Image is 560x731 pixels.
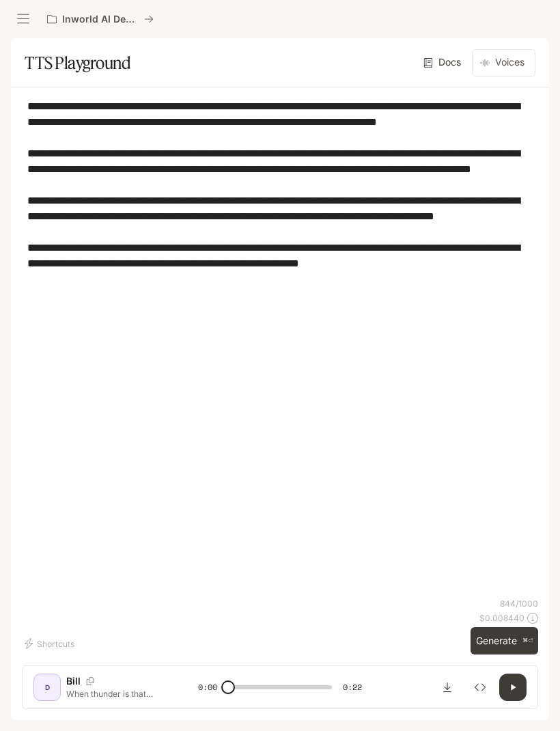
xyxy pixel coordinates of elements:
[343,680,362,694] span: 0:22
[66,688,165,700] p: When thunder is that close, it doesn’t just sound loud — it feels loud. It shakes the air, the gr...
[81,677,100,685] button: Copy Voice ID
[421,49,466,77] a: Docs
[11,7,36,31] button: open drawer
[25,49,130,77] h1: TTS Playground
[472,49,535,77] button: Voices
[479,612,524,624] p: $ 0.008440
[471,627,538,655] button: Generate⌘⏎
[22,633,80,654] button: Shortcuts
[41,5,160,33] button: All workspaces
[198,680,217,694] span: 0:00
[522,637,533,645] p: ⌘⏎
[466,674,494,701] button: Inspect
[434,674,461,701] button: Download audio
[36,676,58,698] div: D
[62,14,139,25] p: Inworld AI Demos
[500,598,538,609] p: 844 / 1000
[66,674,81,688] p: Bill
